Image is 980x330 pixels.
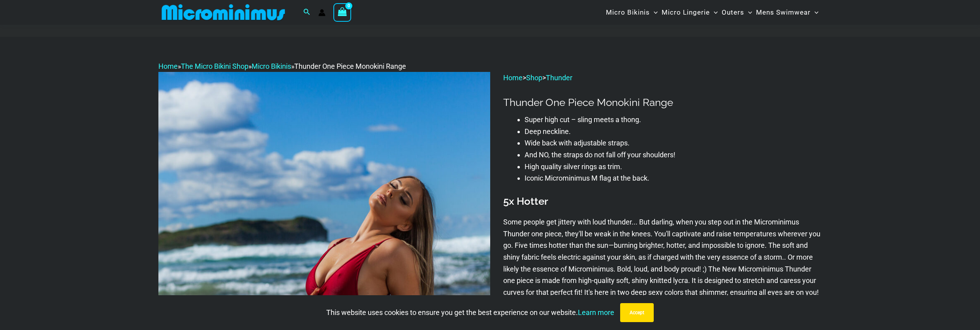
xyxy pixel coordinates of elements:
span: Micro Lingerie [662,2,710,23]
a: Home [503,74,523,82]
span: Mens Swimwear [756,2,811,23]
span: Micro Bikinis [606,2,650,23]
a: The Micro Bikini Shop [181,62,248,70]
span: Outers [722,2,744,23]
li: Deep neckline. [525,126,822,138]
span: Menu Toggle [811,2,818,23]
a: Thunder [546,74,572,82]
a: Micro Bikinis [252,62,291,70]
a: Mens SwimwearMenu ToggleMenu Toggle [754,2,820,23]
img: MM SHOP LOGO FLAT [158,4,288,21]
h3: 5x Hotter [503,195,822,208]
a: Micro BikinisMenu ToggleMenu Toggle [604,2,660,23]
button: Accept [620,303,654,322]
span: Menu Toggle [744,2,752,23]
li: Wide back with adjustable straps. [525,137,822,149]
p: This website uses cookies to ensure you get the best experience on our website. [326,307,614,319]
h1: Thunder One Piece Monokini Range [503,96,822,109]
a: Shop [526,74,542,82]
span: Menu Toggle [650,2,658,23]
p: > > [503,72,822,84]
a: Learn more [578,308,614,317]
li: And NO, the straps do not fall off your shoulders! [525,149,822,161]
li: Iconic Microminimus M flag at the back. [525,172,822,184]
a: View Shopping Cart, empty [333,3,352,21]
span: Thunder One Piece Monokini Range [294,62,406,70]
a: Search icon link [303,8,310,17]
span: Menu Toggle [710,2,718,23]
li: Super high cut – sling meets a thong. [525,114,822,126]
nav: Site Navigation [603,1,822,24]
p: Some people get jittery with loud thunder... But darling, when you step out in the Microminimus T... [503,216,822,298]
a: Home [158,62,178,70]
a: Micro LingerieMenu ToggleMenu Toggle [660,2,720,23]
a: Account icon link [318,9,325,16]
li: High quality silver rings as trim. [525,161,822,173]
a: OutersMenu ToggleMenu Toggle [720,2,754,23]
span: » » » [158,62,406,70]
